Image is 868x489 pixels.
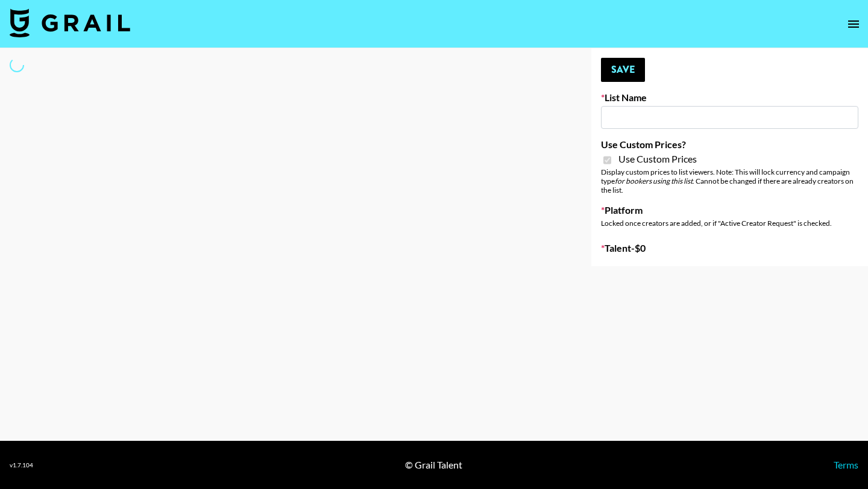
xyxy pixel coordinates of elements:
[601,242,858,254] label: Talent - $ 0
[601,204,858,216] label: Platform
[10,461,33,469] div: v 1.7.104
[601,92,858,104] label: List Name
[841,12,866,36] button: open drawer
[618,153,697,165] span: Use Custom Prices
[601,167,858,195] div: Display custom prices to list viewers. Note: This will lock currency and campaign type . Cannot b...
[405,459,462,471] div: © Grail Talent
[615,176,693,185] em: for bookers using this list
[834,459,858,470] a: Terms
[601,219,858,228] div: Locked once creators are added, or if "Active Creator Request" is checked.
[10,8,130,37] img: Grail Talent
[601,58,645,82] button: Save
[601,139,858,151] label: Use Custom Prices?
